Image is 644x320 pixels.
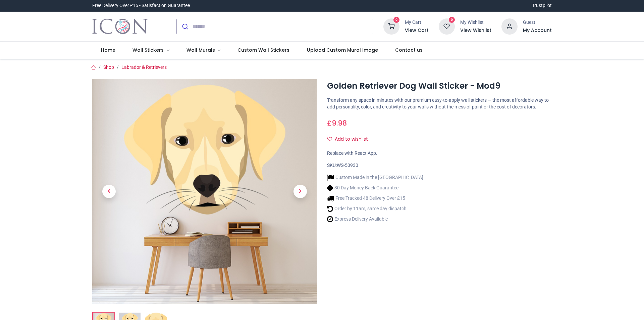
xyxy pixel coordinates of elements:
[327,184,423,191] li: 30 Day Money Back Guarantee
[177,19,193,34] button: Submit
[327,97,552,110] p: Transform any space in minutes with our premium easy-to-apply wall stickers — the most affordable...
[307,47,378,53] span: Upload Custom Mural Image
[393,17,400,23] sup: 0
[327,80,552,92] h1: Golden Retriever Dog Wall Sticker - Mod9
[337,163,358,168] span: WS-50930
[178,42,229,59] a: Wall Murals
[92,17,148,36] img: Icon Wall Stickers
[92,112,126,270] a: Previous
[186,47,215,53] span: Wall Murals
[327,195,423,202] li: Free Tracked 48 Delivery Over £15
[121,64,167,70] a: Labrador & Retrievers
[449,17,455,23] sup: 0
[383,23,399,29] a: 0
[395,47,423,53] span: Contact us
[327,205,423,212] li: Order by 11am, same day dispatch
[460,27,491,34] a: View Wishlist
[237,47,289,53] span: Custom Wall Stickers
[523,27,552,34] a: My Account
[327,162,552,169] div: SKU:
[327,134,374,145] button: Add to wishlistAdd to wishlist
[92,2,190,9] div: Free Delivery Over £15 - Satisfaction Guarantee
[124,42,178,59] a: Wall Stickers
[327,216,423,223] li: Express Delivery Available
[132,47,164,53] span: Wall Stickers
[102,185,116,198] span: Previous
[523,19,552,26] div: Guest
[327,137,332,141] i: Add to wishlist
[405,19,429,26] div: My Cart
[101,47,115,53] span: Home
[332,118,347,128] span: 9.98
[327,118,347,128] span: £
[327,174,423,181] li: Custom Made in the [GEOGRAPHIC_DATA]
[283,112,317,270] a: Next
[439,23,455,29] a: 0
[103,64,114,70] a: Shop
[92,79,317,304] img: Golden Retriever Dog Wall Sticker - Mod9
[460,19,491,26] div: My Wishlist
[92,17,148,36] a: Logo of Icon Wall Stickers
[405,27,429,34] a: View Cart
[327,150,552,157] div: Replace with React App.
[532,2,552,9] a: Trustpilot
[293,185,307,198] span: Next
